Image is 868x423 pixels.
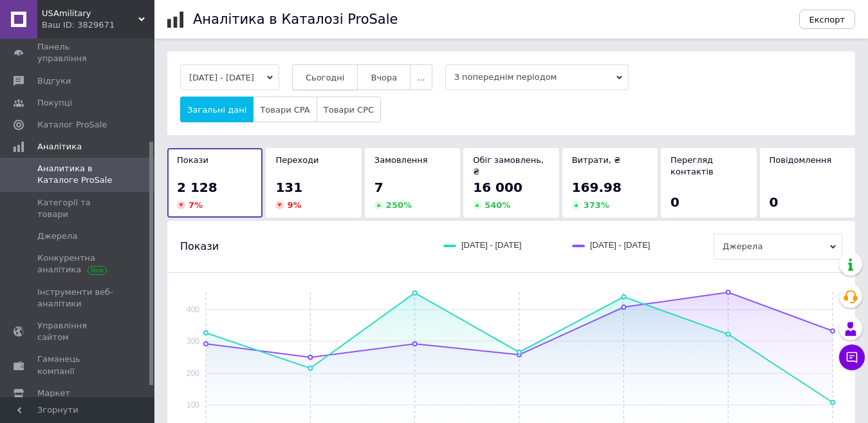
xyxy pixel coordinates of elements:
[371,73,397,82] span: Вчора
[37,252,119,276] span: Конкурентна аналітика
[177,155,208,165] span: Покази
[770,194,779,210] span: 0
[292,64,358,90] button: Сьогодні
[839,344,865,370] button: Чат з покупцем
[584,200,609,210] span: 373 %
[37,163,119,186] span: Аналитика в Каталоге ProSale
[324,105,374,115] span: Товари CPC
[180,97,254,122] button: Загальні дані
[357,64,411,90] button: Вчора
[187,400,199,409] text: 100
[187,105,246,115] span: Загальні дані
[374,155,428,165] span: Замовлення
[306,73,345,82] span: Сьогодні
[187,369,199,378] text: 200
[187,337,199,346] text: 300
[180,240,219,254] span: Покази
[37,353,119,377] span: Гаманець компанії
[187,305,199,314] text: 400
[714,234,842,259] span: Джерела
[572,180,622,195] span: 169.98
[37,75,71,87] span: Відгуки
[37,287,119,310] span: Інструменти веб-аналітики
[473,180,522,195] span: 16 000
[37,141,82,153] span: Аналітика
[485,200,510,210] span: 540 %
[189,200,203,210] span: 7 %
[287,200,301,210] span: 9 %
[670,194,679,210] span: 0
[275,180,302,195] span: 131
[253,97,317,122] button: Товари CPA
[275,155,319,165] span: Переходи
[180,64,279,90] button: [DATE] - [DATE]
[374,180,383,195] span: 7
[572,155,621,165] span: Витрати, ₴
[37,41,119,64] span: Панель управління
[417,73,425,82] span: ...
[42,19,154,31] div: Ваш ID: 3829671
[473,155,544,176] span: Обіг замовлень, ₴
[770,155,832,165] span: Повідомлення
[42,8,138,19] span: USAmilitary
[193,12,398,27] h1: Аналітика в Каталозі ProSale
[799,10,856,29] button: Експорт
[809,15,845,24] span: Експорт
[410,64,432,90] button: ...
[260,105,309,115] span: Товари CPA
[37,119,107,131] span: Каталог ProSale
[670,155,714,176] span: Перегляд контактів
[37,97,72,109] span: Покупці
[317,97,381,122] button: Товари CPC
[37,230,77,242] span: Джерела
[37,320,119,343] span: Управління сайтом
[177,180,217,195] span: 2 128
[37,197,119,220] span: Категорії та товари
[386,200,412,210] span: 250 %
[37,388,70,399] span: Маркет
[445,64,629,90] span: З попереднім періодом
